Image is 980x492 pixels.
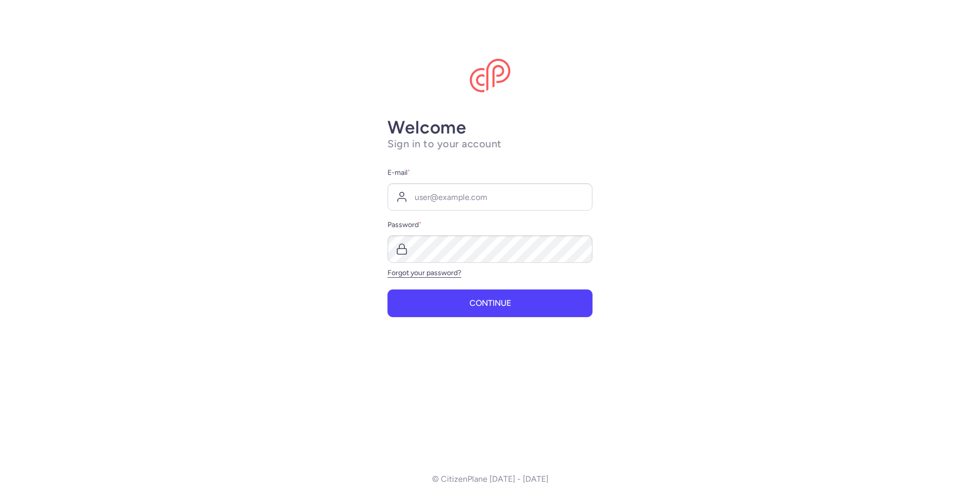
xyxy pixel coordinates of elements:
[387,117,466,138] strong: Welcome
[387,183,593,211] input: user@example.com
[469,59,511,93] img: CitizenPlane logo
[387,289,593,317] button: Continue
[387,269,461,277] a: Forgot your password?
[387,167,593,179] label: E-mail
[387,219,593,231] label: Password
[469,299,511,308] span: Continue
[387,138,593,150] h1: Sign in to your account
[432,475,548,484] p: © CitizenPlane [DATE] - [DATE]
